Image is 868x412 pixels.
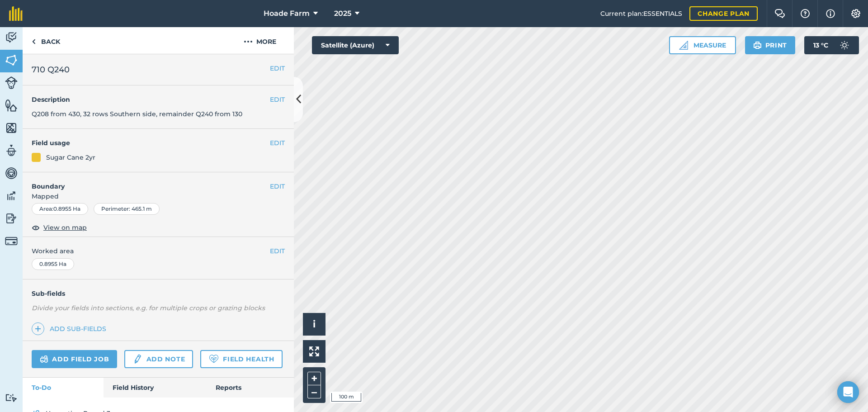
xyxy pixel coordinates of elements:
[46,152,95,162] div: Sugar Cane 2yr
[43,223,87,232] span: View on map
[5,212,18,225] img: svg+xml;base64,PD94bWwgdmVyc2lvbj0iMS4wIiBlbmNvZGluZz0idXRmLTgiPz4KPCEtLSBHZW5lcmF0b3I6IEFkb2JlIE...
[826,8,835,19] img: svg+xml;base64,PHN2ZyB4bWxucz0iaHR0cDovL3d3dy53My5vcmcvMjAwMC9zdmciIHdpZHRoPSIxNyIgaGVpZ2h0PSIxNy...
[5,76,18,89] img: svg+xml;base64,PD94bWwgdmVyc2lvbj0iMS4wIiBlbmNvZGluZz0idXRmLTgiPz4KPCEtLSBHZW5lcmF0b3I6IEFkb2JlIE...
[23,191,294,201] span: Mapped
[804,36,859,54] button: 13 °C
[32,222,40,233] img: svg+xml;base64,PHN2ZyB4bWxucz0iaHR0cDovL3d3dy53My5vcmcvMjAwMC9zdmciIHdpZHRoPSIxOCIgaGVpZ2h0PSIyNC...
[5,189,18,203] img: svg+xml;base64,PD94bWwgdmVyc2lvbj0iMS4wIiBlbmNvZGluZz0idXRmLTgiPz4KPCEtLSBHZW5lcmF0b3I6IEFkb2JlIE...
[32,350,117,368] a: Add field job
[32,63,70,76] span: 710 Q240
[132,354,142,365] img: svg+xml;base64,PD94bWwgdmVyc2lvbj0iMS4wIiBlbmNvZGluZz0idXRmLTgiPz4KPCEtLSBHZW5lcmF0b3I6IEFkb2JlIE...
[270,63,285,73] button: EDIT
[23,378,104,398] a: To-Do
[800,9,811,18] img: A question mark icon
[32,95,285,104] h4: Description
[32,222,87,233] button: View on map
[5,235,18,247] img: svg+xml;base64,PD94bWwgdmVyc2lvbj0iMS4wIiBlbmNvZGluZz0idXRmLTgiPz4KPCEtLSBHZW5lcmF0b3I6IEFkb2JlIE...
[270,138,285,148] button: EDIT
[244,36,253,47] img: svg+xml;base64,PHN2ZyB4bWxucz0iaHR0cDovL3d3dy53My5vcmcvMjAwMC9zdmciIHdpZHRoPSIyMCIgaGVpZ2h0PSIyNC...
[5,121,18,135] img: svg+xml;base64,PHN2ZyB4bWxucz0iaHR0cDovL3d3dy53My5vcmcvMjAwMC9zdmciIHdpZHRoPSI1NiIgaGVpZ2h0PSI2MC...
[312,36,399,54] button: Satellite (Azure)
[32,36,36,47] img: svg+xml;base64,PHN2ZyB4bWxucz0iaHR0cDovL3d3dy53My5vcmcvMjAwMC9zdmciIHdpZHRoPSI5IiBoZWlnaHQ9IjI0Ii...
[309,346,319,356] img: Four arrows, one pointing top left, one top right, one bottom right and the last bottom left
[32,258,74,270] div: 0.8955 Ha
[9,6,23,21] img: fieldmargin Logo
[40,354,48,365] img: svg+xml;base64,PD94bWwgdmVyc2lvbj0iMS4wIiBlbmNvZGluZz0idXRmLTgiPz4KPCEtLSBHZW5lcmF0b3I6IEFkb2JlIE...
[94,203,160,215] div: Perimeter : 465.1 m
[600,9,682,19] span: Current plan : ESSENTIALS
[745,36,796,54] button: Print
[264,8,310,19] span: Hoade Farm
[307,385,321,398] button: –
[5,166,18,180] img: svg+xml;base64,PD94bWwgdmVyc2lvbj0iMS4wIiBlbmNvZGluZz0idXRmLTgiPz4KPCEtLSBHZW5lcmF0b3I6IEFkb2JlIE...
[207,378,294,398] a: Reports
[313,318,316,330] span: i
[303,313,325,336] button: i
[689,6,758,21] a: Change plan
[32,110,242,118] span: Q208 from 430, 32 rows Southern side, remainder Q240 from 130
[753,40,762,51] img: svg+xml;base64,PHN2ZyB4bWxucz0iaHR0cDovL3d3dy53My5vcmcvMjAwMC9zdmciIHdpZHRoPSIxOSIgaGVpZ2h0PSIyNC...
[32,322,110,335] a: Add sub-fields
[835,36,854,54] img: svg+xml;base64,PD94bWwgdmVyc2lvbj0iMS4wIiBlbmNvZGluZz0idXRmLTgiPz4KPCEtLSBHZW5lcmF0b3I6IEFkb2JlIE...
[200,350,282,368] a: Field Health
[270,95,285,104] button: EDIT
[226,27,294,54] button: More
[5,393,18,402] img: svg+xml;base64,PD94bWwgdmVyc2lvbj0iMS4wIiBlbmNvZGluZz0idXRmLTgiPz4KPCEtLSBHZW5lcmF0b3I6IEFkb2JlIE...
[104,378,206,398] a: Field History
[32,246,285,256] span: Worked area
[679,41,688,50] img: Ruler icon
[837,381,859,403] div: Open Intercom Messenger
[334,8,351,19] span: 2025
[5,144,18,157] img: svg+xml;base64,PD94bWwgdmVyc2lvbj0iMS4wIiBlbmNvZGluZz0idXRmLTgiPz4KPCEtLSBHZW5lcmF0b3I6IEFkb2JlIE...
[5,31,18,44] img: svg+xml;base64,PD94bWwgdmVyc2lvbj0iMS4wIiBlbmNvZGluZz0idXRmLTgiPz4KPCEtLSBHZW5lcmF0b3I6IEFkb2JlIE...
[850,9,861,18] img: A cog icon
[32,304,265,312] em: Divide your fields into sections, e.g. for multiple crops or grazing blocks
[270,246,285,256] button: EDIT
[5,53,18,67] img: svg+xml;base64,PHN2ZyB4bWxucz0iaHR0cDovL3d3dy53My5vcmcvMjAwMC9zdmciIHdpZHRoPSI1NiIgaGVpZ2h0PSI2MC...
[307,372,321,385] button: +
[774,9,785,18] img: Two speech bubbles overlapping with the left bubble in the forefront
[35,323,41,334] img: svg+xml;base64,PHN2ZyB4bWxucz0iaHR0cDovL3d3dy53My5vcmcvMjAwMC9zdmciIHdpZHRoPSIxNCIgaGVpZ2h0PSIyNC...
[23,27,69,54] a: Back
[5,99,18,112] img: svg+xml;base64,PHN2ZyB4bWxucz0iaHR0cDovL3d3dy53My5vcmcvMjAwMC9zdmciIHdpZHRoPSI1NiIgaGVpZ2h0PSI2MC...
[669,36,736,54] button: Measure
[32,203,88,215] div: Area : 0.8955 Ha
[32,138,270,148] h4: Field usage
[813,36,828,54] span: 13 ° C
[270,181,285,191] button: EDIT
[23,289,294,298] h4: Sub-fields
[124,350,193,368] a: Add note
[23,172,270,191] h4: Boundary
